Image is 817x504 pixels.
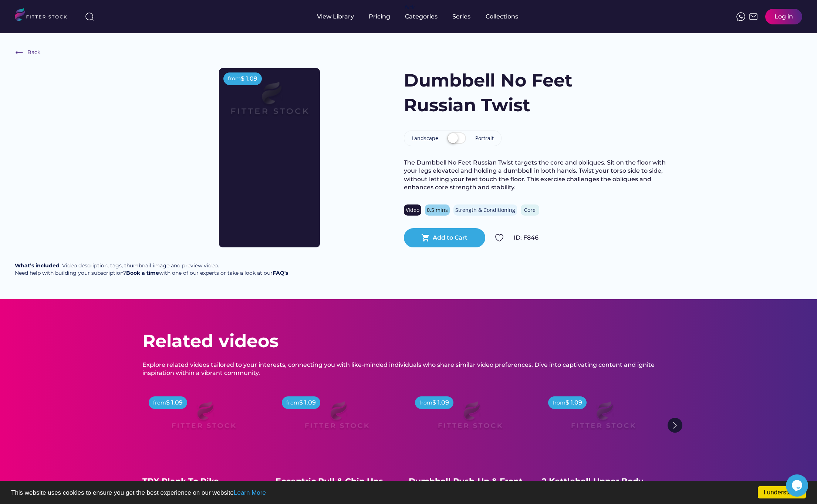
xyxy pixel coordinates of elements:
[317,13,354,21] div: View Library
[85,12,94,21] img: search-normal%203.svg
[27,49,40,56] div: Back
[749,12,758,21] img: Frame%2051.svg
[419,399,432,407] div: from
[405,13,438,21] div: Categories
[273,270,288,276] a: FAQ's
[412,135,438,142] div: Landscape
[736,12,745,21] img: meteor-icons_whatsapp%20%281%29.svg
[15,262,288,277] div: : Video description, tags, thumbnail image and preview video. Need help with building your subscr...
[142,329,278,354] div: Related videos
[153,399,166,407] div: from
[405,4,415,11] div: fvck
[409,476,531,499] div: Dumbbell Push-Up & Front Raise
[15,8,73,23] img: LOGO.svg
[126,270,159,276] a: Book a time
[427,206,448,214] div: 0.5 mins
[369,13,390,21] div: Pricing
[786,474,810,497] iframe: chat widget
[11,490,806,496] p: This website uses cookies to ensure you get the best experience on our website
[514,234,675,242] div: ID: F846
[542,476,664,499] div: 2 Kettlebell Upper Body Press
[142,476,264,487] div: TRX Plank To Pike
[406,206,419,214] div: Video
[289,392,384,445] img: Frame%2079%20%281%29.svg
[523,206,537,214] div: Core
[276,476,398,487] div: Eccentric Pull & Chin Ups
[553,399,566,407] div: from
[433,234,467,242] div: Add to Cart
[234,489,266,496] a: Learn More
[556,392,650,445] img: Frame%2079%20%281%29.svg
[495,233,504,242] img: Group%201000002324.svg
[486,13,518,21] div: Collections
[422,392,517,445] img: Frame%2079%20%281%29.svg
[452,13,471,21] div: Series
[286,399,299,407] div: from
[421,233,430,242] button: shopping_cart
[404,159,675,192] div: The Dumbbell No Feet Russian Twist targets the core and obliques. Sit on the floor with your legs...
[142,361,675,378] div: Explore related videos tailored to your interests, connecting you with like-minded individuals wh...
[404,68,607,118] h1: Dumbbell No Feet Russian Twist
[15,48,24,57] img: Frame%20%286%29.svg
[15,262,60,269] strong: What’s included
[774,13,793,21] div: Log in
[156,392,251,445] img: Frame%2079%20%281%29.svg
[217,68,321,137] img: Frame%2079%20%281%29.svg
[668,418,682,433] img: Group%201000002322%20%281%29.svg
[758,486,806,498] a: I understand!
[228,75,241,82] div: from
[455,206,515,214] div: Strength & Conditioning
[241,75,257,83] div: $ 1.09
[475,135,494,142] div: Portrait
